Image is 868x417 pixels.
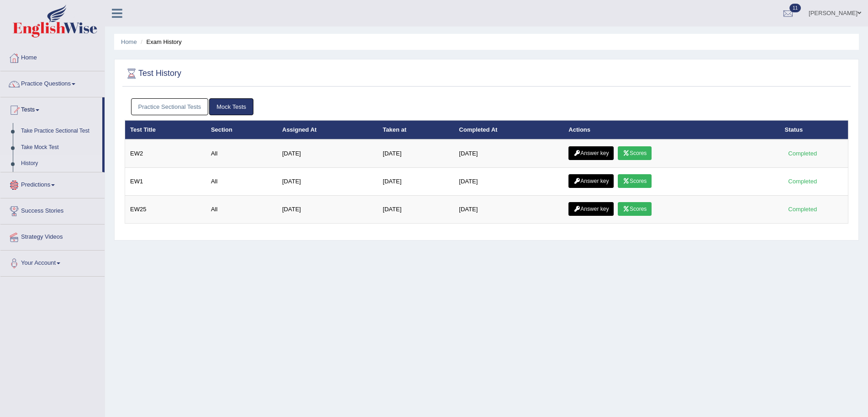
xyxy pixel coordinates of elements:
[0,225,105,247] a: Strategy Videos
[789,4,801,12] span: 11
[17,139,102,156] a: Take Mock Test
[0,97,102,120] a: Tests
[17,155,102,172] a: History
[138,37,182,46] li: Exam History
[618,174,652,188] a: Scores
[277,168,378,196] td: [DATE]
[0,198,105,221] a: Success Stories
[785,149,821,158] div: Completed
[0,251,105,273] a: Your Account
[0,71,105,94] a: Practice Questions
[277,120,378,139] th: Assigned At
[568,146,614,160] a: Answer key
[454,139,563,168] td: [DATE]
[17,123,102,139] a: Take Practice Sectional Test
[378,139,454,168] td: [DATE]
[454,168,563,196] td: [DATE]
[131,98,209,115] a: Practice Sectional Tests
[206,120,277,139] th: Section
[125,67,181,80] h2: Test History
[0,45,105,68] a: Home
[277,139,378,168] td: [DATE]
[125,168,206,196] td: EW1
[206,168,277,196] td: All
[618,146,652,160] a: Scores
[785,176,821,186] div: Completed
[454,196,563,224] td: [DATE]
[206,139,277,168] td: All
[378,120,454,139] th: Taken at
[125,139,206,168] td: EW2
[206,196,277,224] td: All
[568,174,614,188] a: Answer key
[0,172,105,195] a: Predictions
[785,204,821,214] div: Completed
[568,202,614,216] a: Answer key
[209,98,253,115] a: Mock Tests
[618,202,652,216] a: Scores
[563,120,779,139] th: Actions
[277,196,378,224] td: [DATE]
[378,196,454,224] td: [DATE]
[378,168,454,196] td: [DATE]
[125,120,206,139] th: Test Title
[454,120,563,139] th: Completed At
[780,120,848,139] th: Status
[125,196,206,224] td: EW25
[121,38,137,45] a: Home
